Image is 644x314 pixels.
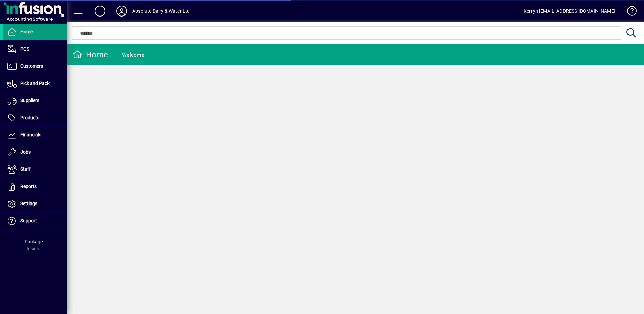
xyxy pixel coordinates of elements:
[3,178,67,195] a: Reports
[122,50,144,60] div: Welcome
[3,195,67,212] a: Settings
[3,58,67,75] a: Customers
[20,201,37,206] span: Settings
[3,213,67,229] a: Support
[3,127,67,144] a: Financials
[622,1,636,23] a: Knowledge Base
[111,5,132,17] button: Profile
[20,149,31,155] span: Jobs
[20,98,39,103] span: Suppliers
[20,166,31,172] span: Staff
[3,161,67,178] a: Staff
[132,6,190,17] div: Absolute Dairy & Water Ltd
[3,75,67,92] a: Pick and Pack
[20,115,39,120] span: Products
[3,144,67,161] a: Jobs
[20,46,29,52] span: POS
[72,49,108,60] div: Home
[20,218,37,223] span: Support
[20,132,41,137] span: Financials
[524,6,615,17] div: Kerryn [EMAIL_ADDRESS][DOMAIN_NAME]
[3,41,67,58] a: POS
[3,109,67,126] a: Products
[89,5,111,17] button: Add
[20,63,43,69] span: Customers
[20,184,37,189] span: Reports
[20,81,50,86] span: Pick and Pack
[25,239,43,244] span: Package
[3,92,67,109] a: Suppliers
[20,29,33,34] span: Home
